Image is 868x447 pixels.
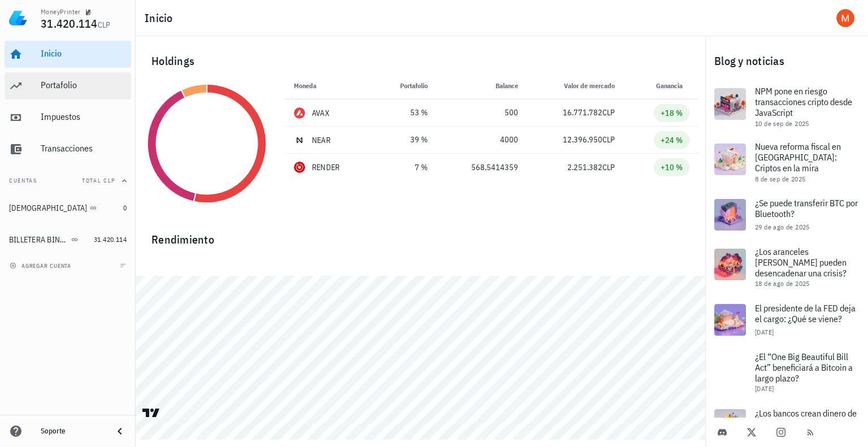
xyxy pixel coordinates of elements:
[656,81,689,90] span: Ganancia
[5,167,131,194] button: CuentasTotal CLP
[383,162,428,173] div: 7 %
[98,20,111,30] span: CLP
[755,302,856,324] span: El presidente de la FED deja el cargo: ¿Qué se viene?
[437,72,527,99] th: Balance
[661,107,683,119] div: +18 %
[602,134,615,145] span: CLP
[527,72,624,99] th: Valor de mercado
[755,384,774,393] span: [DATE]
[312,107,329,119] div: AVAX
[755,197,858,219] span: ¿Se puede transferir BTC por Bluetooth?
[285,72,374,99] th: Moneda
[567,162,602,172] span: 2.251.382
[705,79,868,134] a: NPM pone en riesgo transacciones cripto desde JavaScript 10 de sep de 2025
[41,7,81,16] div: MoneyPrinter
[41,48,127,59] div: Inicio
[602,107,615,118] span: CLP
[563,134,602,145] span: 12.396.950
[5,41,131,68] a: Inicio
[755,246,847,279] span: ¿Los aranceles [PERSON_NAME] pueden desencadenar una crisis?
[705,43,868,79] div: Blog y noticias
[142,222,698,249] div: Rendimiento
[123,203,127,212] span: 0
[12,262,71,270] span: agregar cuenta
[41,16,98,31] span: 31.420.114
[446,134,518,146] div: 4000
[142,43,698,79] div: Holdings
[705,134,868,190] a: Nueva reforma fiscal en [GEOGRAPHIC_DATA]: Criptos en la mira 8 de sep de 2025
[94,235,127,244] span: 31.420.114
[145,9,177,27] h1: Inicio
[705,295,868,345] a: El presidente de la FED deja el cargo: ¿Qué se viene? [DATE]
[383,107,428,119] div: 53 %
[661,162,683,173] div: +10 %
[661,134,683,146] div: +24 %
[294,134,305,146] div: NEAR-icon
[705,190,868,240] a: ¿Se puede transferir BTC por Bluetooth? 29 de ago de 2025
[5,194,131,222] a: [DEMOGRAPHIC_DATA] 0
[705,345,868,400] a: ¿El “One Big Beautiful Bill Act” beneficiará a Bitcoin a largo plazo? [DATE]
[41,111,127,122] div: Impuestos
[5,226,131,253] a: BILLETERA BINANCE 31.420.114
[563,107,602,118] span: 16.771.782
[41,143,127,154] div: Transacciones
[446,107,518,119] div: 500
[755,328,774,336] span: [DATE]
[294,162,305,173] div: RENDER-icon
[82,177,115,184] span: Total CLP
[312,162,340,173] div: RENDER
[374,72,437,99] th: Portafolio
[7,260,76,271] button: agregar cuenta
[383,134,428,146] div: 39 %
[446,162,518,173] div: 568,5414359
[705,240,868,295] a: ¿Los aranceles [PERSON_NAME] pueden desencadenar una crisis? 18 de ago de 2025
[294,107,305,119] div: AVAX-icon
[602,162,615,172] span: CLP
[9,9,27,27] img: LedgiFi
[41,80,127,90] div: Portafolio
[755,175,805,183] span: 8 de sep de 2025
[5,136,131,163] a: Transacciones
[755,141,841,173] span: Nueva reforma fiscal en [GEOGRAPHIC_DATA]: Criptos en la mira
[9,235,69,245] div: BILLETERA BINANCE
[5,104,131,131] a: Impuestos
[755,351,853,384] span: ¿El “One Big Beautiful Bill Act” beneficiará a Bitcoin a largo plazo?
[755,119,809,128] span: 10 de sep de 2025
[312,134,331,146] div: NEAR
[141,407,161,418] a: Charting by TradingView
[5,72,131,99] a: Portafolio
[41,427,104,436] div: Soporte
[755,85,852,118] span: NPM pone en riesgo transacciones cripto desde JavaScript
[755,279,810,288] span: 18 de ago de 2025
[9,203,88,213] div: [DEMOGRAPHIC_DATA]
[836,9,854,27] div: avatar
[755,223,810,231] span: 29 de ago de 2025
